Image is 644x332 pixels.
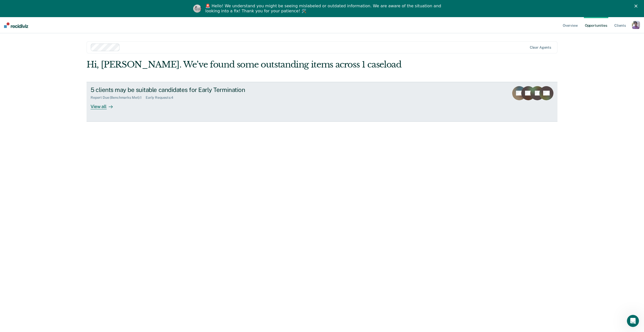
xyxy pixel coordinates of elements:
[310,205,334,209] div: Loading data...
[562,17,579,33] a: Overview
[193,5,201,13] img: Profile image for Kim
[205,4,443,14] div: 🚨 Hello! We understand you might be seeing mislabeled or outdated information. We are aware of th...
[613,17,627,33] a: Clients
[4,22,28,28] img: Recidiviz
[634,5,639,8] div: Close
[530,45,551,50] div: Clear agents
[584,17,608,33] a: Opportunities
[627,315,639,327] iframe: Intercom live chat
